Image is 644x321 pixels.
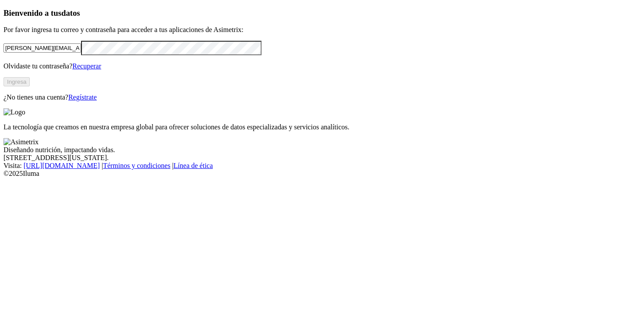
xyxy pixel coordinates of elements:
div: Visita : | | [4,162,640,170]
a: Línea de ética [173,162,213,169]
p: La tecnología que creamos en nuestra empresa global para ofrecer soluciones de datos especializad... [4,123,640,131]
input: Tu correo [4,43,81,53]
a: [URL][DOMAIN_NAME] [24,162,100,169]
a: Términos y condiciones [103,162,170,169]
p: Por favor ingresa tu correo y contraseña para acceder a tus aplicaciones de Asimetrix: [4,26,640,34]
img: Logo [4,108,25,116]
div: © 2025 Iluma [4,170,640,178]
a: Regístrate [68,93,97,101]
img: Asimetrix [4,138,39,146]
span: datos [61,8,80,18]
p: ¿No tienes una cuenta? [4,93,640,101]
a: Recuperar [72,62,101,70]
div: [STREET_ADDRESS][US_STATE]. [4,154,640,162]
p: Olvidaste tu contraseña? [4,62,640,70]
button: Ingresa [4,77,30,86]
h3: Bienvenido a tus [4,8,640,18]
div: Diseñando nutrición, impactando vidas. [4,146,640,154]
